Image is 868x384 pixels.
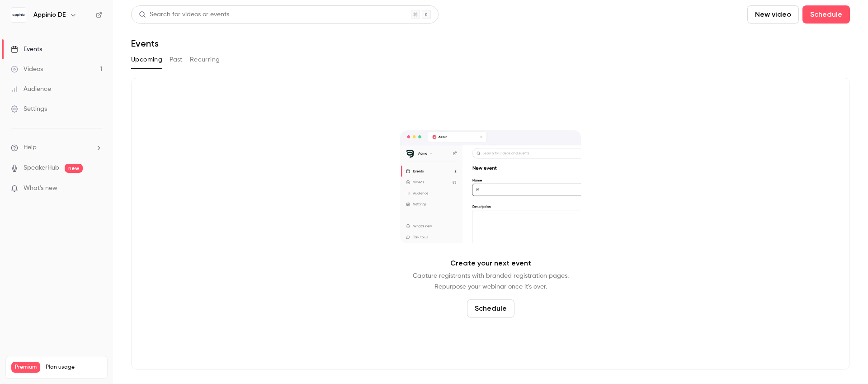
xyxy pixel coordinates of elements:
button: Recurring [190,52,220,67]
span: What's new [24,184,57,193]
span: Help [24,143,37,152]
p: Capture registrants with branded registration pages. Repurpose your webinar once it's over. [413,270,569,292]
span: new [65,164,83,173]
div: Search for videos or events [139,10,229,19]
p: Create your next event [450,258,531,269]
h1: Events [131,38,159,49]
span: Premium [11,362,40,373]
span: Plan usage [46,364,102,371]
div: Settings [11,104,47,114]
button: Schedule [467,299,514,318]
div: Videos [11,65,43,74]
button: New video [747,5,799,24]
div: Events [11,45,42,54]
li: help-dropdown-opener [11,143,102,152]
div: Audience [11,85,51,94]
a: SpeakerHub [24,163,59,173]
img: Appinio DE [11,8,26,22]
button: Upcoming [131,52,162,67]
button: Past [170,52,183,67]
button: Schedule [802,5,850,24]
h6: Appinio DE [33,10,66,19]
